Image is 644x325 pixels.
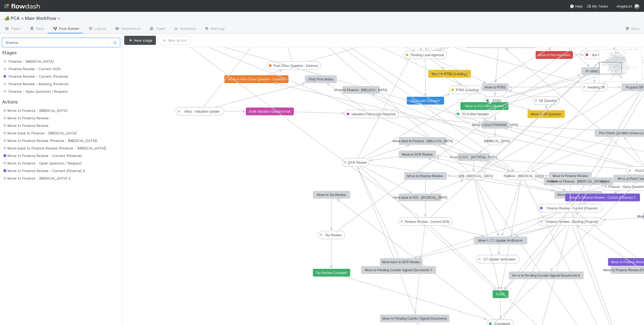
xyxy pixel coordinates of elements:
span: Finance Review - Current (Finance) [2,74,68,78]
text: Finance Review - Current (IOS) [405,220,450,224]
span: Move to Finance Review- [2,116,50,120]
text: Pending Lead Approval [411,53,444,57]
div: Help [570,3,583,9]
text: Awaiting SR [587,85,605,89]
input: Search [2,38,120,47]
text: Move to Finance - [MEDICAL_DATA] [335,88,387,92]
text: Move to SR Question [531,112,561,116]
span: Finance Review - Backlog (Finance) [2,82,68,86]
span: Tasks [4,26,21,31]
text: Move to PCA Wire Needed [465,104,503,108]
text: Move back to DCR Review [382,260,420,264]
text: Tax Review Complete [316,271,347,275]
text: Move to Post-Close Question - External [228,77,285,81]
text: Move to RTBS (Loading) [432,72,467,76]
span: My Tasks [587,4,608,8]
text: IOS - [MEDICAL_DATA] [458,174,493,178]
span: Finance - [MEDICAL_DATA] [2,59,54,63]
text: [MEDICAL_DATA] [484,139,510,143]
text: RTBS [493,99,501,103]
span: Move back to Finance Review (Finance - [MEDICAL_DATA]) [2,146,106,150]
a: My Tasks [587,3,608,9]
text: Move back to IOS - [MEDICAL_DATA] [393,196,447,199]
text: Move to Finance - Open Question / Request [547,180,610,183]
span: Move to Finance Review - Current (Finance) 2 [2,169,85,173]
a: Layout [84,25,110,33]
img: avatar_55b415e2-df6a-4422-95b4-4512075a58f2.png [634,4,640,9]
text: Move to Finance Review- [407,174,443,178]
text: Draft Valuation Update Email [249,110,290,113]
a: Analytics [169,25,200,33]
span: Flow Builder [53,26,79,31]
a: Flow Builder [48,25,84,33]
a: Docs [621,25,644,33]
text: Move back to Finance - [MEDICAL_DATA] [393,139,453,143]
text: Move to Pending Counter Signed Documents 4 [513,274,580,277]
a: Data [25,25,48,33]
span: PCA > Main Workflow [11,16,64,21]
text: Final Lead Outreach [411,99,440,103]
text: Finance - [MEDICAL_DATA] [504,174,544,178]
span: Move to Finance - [MEDICAL_DATA] 2 [2,176,71,180]
img: logo-inverted-e16ddd16eac7371096b0.svg [4,2,40,11]
text: Not Approved [592,53,612,57]
text: Move to RTBS [485,85,506,89]
text: Move to Finance Review [552,174,588,178]
text: Move to CT Update Verification [478,239,523,242]
span: Move to Finance Review [2,123,49,128]
text: Altius - Valuation Update [184,110,219,113]
text: SR Question [539,99,557,103]
a: Team [145,25,169,33]
text: Move to [GEOGRAPHIC_DATA] [472,123,518,127]
span: Move to Finance - [MEDICAL_DATA] [2,108,67,113]
text: (Test) Find details [308,77,334,81]
text: Move to Finance Review - Current (Finance) 2 [569,196,635,199]
text: Finance Review - Current (Finance) [547,206,598,210]
text: Move to Pending Counter Signed Documents [382,317,447,320]
text: Move to Not Approved [538,53,570,57]
span: Move to Finance Review (Finance - [MEDICAL_DATA]) [2,138,97,143]
text: Request SR [626,85,643,89]
text: Tax Review [325,233,342,237]
text: CT Update Verification [484,258,516,261]
text: Finance Review - Backlog (Finance) [546,220,598,224]
text: Valuation Follow-Ups Required [352,112,396,116]
text: Move to Finance - [MEDICAL_DATA] 2 [551,180,606,183]
span: 🏕️ [4,16,10,20]
text: PCA Wire Needed [462,112,488,116]
span: Finance Review - Current (IOS) [2,67,61,71]
text: Post-Close Question - External [274,64,318,68]
a: Settings [200,25,229,33]
text: Move to Pending Counter Signed Documents 3 [365,268,432,272]
button: New action [158,36,191,45]
text: Move to IOS - [MEDICAL_DATA] [450,155,497,159]
h2: Actions [2,99,120,105]
text: RTBS (Loading) [456,88,479,92]
text: Finish [496,292,505,296]
a: Automation [110,25,145,33]
span: AngelList [617,4,632,8]
text: Move to DCR Review [402,153,433,156]
span: Move back to Finance - [MEDICAL_DATA] [2,131,76,135]
text: Move to Post Close Question [557,193,599,197]
span: Move to Finance - Open Question / Request [2,161,82,165]
text: Post-Close Question Answered [599,131,643,135]
text: Pending SR [586,69,603,73]
span: Move to Finance Review - Current (Finance) [2,153,82,158]
button: Clear search [104,38,110,47]
span: Finance - Open Question / Request [2,89,68,94]
button: New stage [124,36,156,45]
h2: Stages [2,50,120,55]
text: Move to Tax Review [317,193,346,197]
text: DCR Review [348,161,367,165]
